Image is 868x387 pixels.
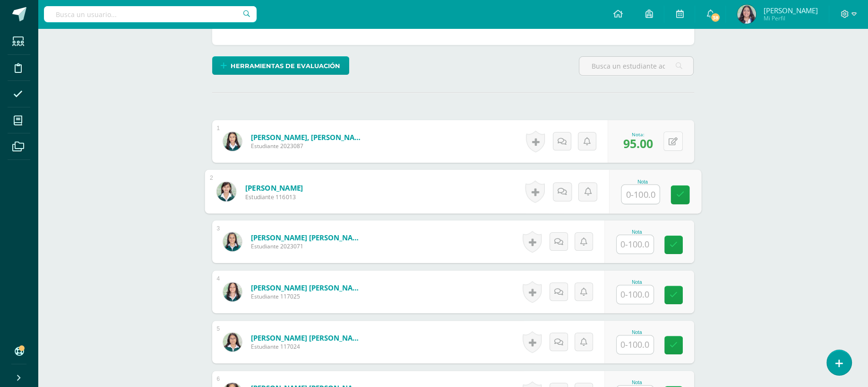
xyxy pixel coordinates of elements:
[579,57,693,75] input: Busca un estudiante aquí...
[251,233,364,242] a: [PERSON_NAME] [PERSON_NAME]
[223,282,242,301] img: 2054723c2f74f367978d1dcba6abb0dd.png
[616,280,658,285] div: Nota
[223,232,242,251] img: ba697c01f619bcc244a803c19616fcd5.png
[616,330,658,335] div: Nota
[251,283,364,292] a: [PERSON_NAME] [PERSON_NAME]
[245,183,303,193] a: [PERSON_NAME]
[617,285,653,304] input: 0-100.0
[616,380,658,385] div: Nota
[710,12,721,23] span: 38
[616,229,658,235] div: Nota
[216,182,236,201] img: a12fc65b0223385424732d295237aaac.png
[737,5,756,24] img: e27adc6703b1afc23c70ebe5807cf627.png
[621,185,659,204] input: 0-100.0
[245,193,303,201] span: Estudiante 116013
[251,242,364,250] span: Estudiante 2023071
[251,142,364,150] span: Estudiante 2023087
[617,335,653,354] input: 0-100.0
[251,292,364,300] span: Estudiante 117025
[621,179,664,184] div: Nota
[223,132,242,151] img: 98f1ff65bf065083f0e4bab7aa3c1e52.png
[623,135,653,151] span: 95.00
[251,343,364,351] span: Estudiante 117024
[623,131,653,138] div: Nota:
[223,333,242,352] img: 15eb0865d6d49841cced8cfe407d53f0.png
[231,57,340,75] span: Herramientas de evaluación
[44,6,257,22] input: Busca un usuario...
[763,14,817,22] span: Mi Perfil
[251,333,364,343] a: [PERSON_NAME] [PERSON_NAME]
[763,6,817,15] span: [PERSON_NAME]
[251,132,364,142] a: [PERSON_NAME], [PERSON_NAME]
[212,56,349,75] a: Herramientas de evaluación
[617,235,653,254] input: 0-100.0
